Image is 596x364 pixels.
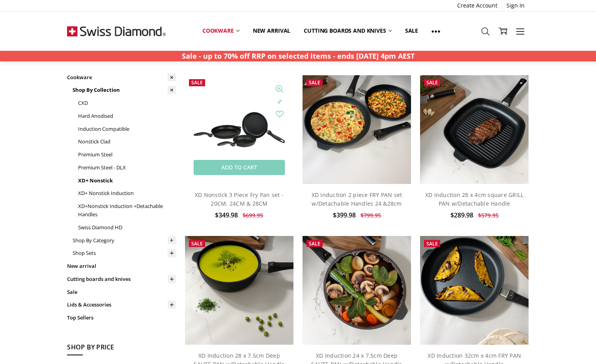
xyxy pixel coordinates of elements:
[303,236,411,345] img: XD Induction 24 x 7.5cm Deep SAUTE PAN w/Detachable Handle
[333,211,356,219] span: $399.98
[185,75,294,184] a: XD Nonstick 3 Piece Fry Pan set - 20CM, 24CM & 28CM
[478,212,499,219] span: $579.95
[78,148,176,161] a: Premium Steel
[191,240,203,247] span: Sale
[191,79,203,86] span: Sale
[420,75,529,184] img: XD Induction 28 x 4cm square GRILL PAN w/Detachable Handle
[67,342,176,356] h5: Shop By Price
[194,160,285,175] a: Add to Cart
[426,79,438,86] span: Sale
[78,123,176,136] a: Induction Compatible
[309,240,320,247] span: Sale
[78,200,176,221] a: XD+Nonstick Induction +Detachable Handles
[246,22,297,39] a: New arrival
[420,236,529,345] img: XD Induction 32cm x 4cm FRY PAN w/Detachable Handle
[73,247,176,260] a: Shop Sets
[425,22,447,40] a: Show All
[78,97,176,110] a: CXD
[196,22,246,39] a: Cookware
[182,51,415,61] strong: Sale - up to 70% off RRP on selected items - ends [DATE] 4pm AEST
[297,22,398,39] a: Cutting boards and knives
[73,234,176,247] a: Shop By Category
[303,75,411,184] img: XD Induction 2 piece FRY PAN set w/Detachable Handles 24 &28cm
[185,236,294,345] img: XD Induction 28 x 7.5cm Deep SAUTE PAN w/Detachable Handle
[67,273,176,286] a: Cutting boards and knives
[425,191,524,207] a: XD Induction 28 x 4cm square GRILL PAN w/Detachable Handle
[78,135,176,148] a: Nonstick Clad
[78,221,176,234] a: Swiss Diamond HD
[215,211,238,219] span: $349.98
[195,191,284,207] a: XD Nonstick 3 Piece Fry Pan set - 20CM, 24CM & 28CM
[78,110,176,123] a: Hard Anodised
[67,286,176,299] a: Sale
[67,260,176,273] a: New arrival
[67,71,176,84] a: Cookware
[78,174,176,187] a: XD+ Nonstick
[361,212,381,219] span: $799.95
[312,191,402,207] a: XD Induction 2 piece FRY PAN set w/Detachable Handles 24 &28cm
[450,211,473,219] span: $289.98
[309,79,320,86] span: Sale
[78,161,176,174] a: Premium Steel - DLX
[67,311,176,324] a: Top Sellers
[426,240,438,247] span: Sale
[78,187,176,200] a: XD+ Nonstick Induction
[67,11,166,51] img: Free Shipping On Every Order
[243,212,263,219] span: $699.95
[185,102,294,157] img: XD Nonstick 3 Piece Fry Pan set - 20CM, 24CM & 28CM
[398,22,425,39] a: Sale
[73,84,176,97] a: Shop By Collection
[67,298,176,311] a: Lids & Accessories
